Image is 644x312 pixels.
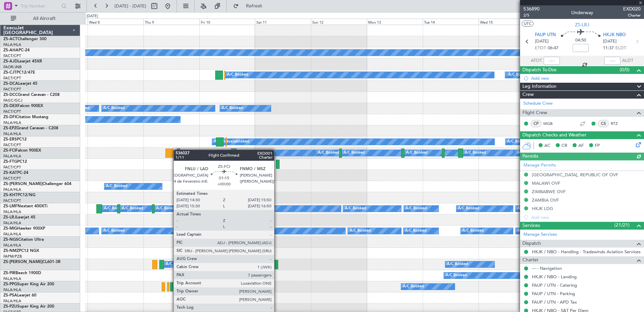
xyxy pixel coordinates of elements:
span: ZS-MIG [3,227,17,231]
span: AF [578,142,584,149]
div: A/C Unavailable [220,170,248,180]
a: ZS-KATPC-24 [3,171,28,175]
div: A/C Booked [406,204,427,214]
div: A/C Unavailable [214,137,242,147]
a: RTZ [611,121,626,127]
span: ZS-DCC [3,93,18,97]
a: FAUP / UTN - Parking [532,291,575,296]
span: ZS-PIR [3,271,15,275]
a: FACT/CPT [3,76,21,81]
a: Manage Services [523,231,557,238]
a: ZS-AJDLearjet 45XR [3,59,42,63]
div: A/C Booked [345,204,366,214]
span: All Aircraft [18,16,71,21]
div: A/C Booked [166,259,187,269]
div: A/C Booked [222,103,243,113]
div: A/C Booked [458,204,479,214]
a: HKJK / NBO - Landing [532,274,577,280]
a: FALA/HLA [3,131,21,136]
span: ZS-ERS [3,137,17,141]
div: A/C Booked [406,148,427,158]
span: ALDT [622,57,633,64]
div: Sat 11 [255,19,311,25]
span: ZS-PSA [3,293,17,297]
div: A/C Booked [182,148,203,158]
div: Wed 15 [479,19,535,25]
span: ZS-PZU [3,305,17,309]
div: A/C Booked [156,204,178,214]
a: ZS-CJTPC12/47E [3,71,35,75]
a: FACT/CPT [3,198,21,203]
div: A/C Booked [508,70,529,80]
span: EXD020 [623,5,641,12]
div: A/C Booked [238,148,260,158]
span: ZS-NMZ [3,249,19,253]
a: ZS-ERSPC12 [3,137,27,141]
span: AC [544,142,550,149]
div: A/C Booked [227,70,248,80]
div: A/C Booked [179,181,200,191]
a: FALA/HLA [3,276,21,281]
div: A/C Booked [403,282,424,292]
a: ZS-NGSCitation Ultra [3,238,44,242]
div: A/C Booked [122,204,143,214]
a: ZS-FCIFalcon 900EX [3,149,41,153]
span: Flight Crew [522,109,547,117]
span: 536890 [523,5,540,12]
span: ZS-DEX [3,104,18,108]
div: Tue 14 [423,19,479,25]
button: All Aircraft [7,13,73,24]
a: ZS-MIGHawker 900XP [3,227,45,231]
a: ZS-PSALearjet 60 [3,293,36,297]
div: Underway [571,9,593,16]
a: FALA/HLA [3,42,21,47]
span: ZS-[PERSON_NAME] [3,260,42,264]
span: (21/21) [614,222,630,229]
span: Dispatch Checks and Weather [522,131,586,139]
div: Wed 8 [88,19,143,25]
span: Dispatch To-Dos [522,66,556,74]
a: Schedule Crew [523,100,553,107]
a: ZS-FTGPC12 [3,160,27,164]
a: ZS-AHAPC-24 [3,48,30,52]
span: ZS-[PERSON_NAME] [3,182,42,186]
span: Leg Information [522,83,556,90]
a: FACT/CPT [3,176,21,181]
span: HKJK NBO [603,32,626,38]
div: Sun 12 [311,19,367,25]
span: FP [595,142,600,149]
span: ZS-DCA [3,82,18,86]
a: ZS-[PERSON_NAME]Challenger 604 [3,182,71,186]
input: Trip Number [21,1,59,11]
div: A/C Booked [507,137,528,147]
span: 04:50 [575,37,586,44]
span: Crew [522,91,534,99]
div: [DATE] [87,14,98,19]
span: ZS-ACT [3,37,18,41]
a: ZS-PPGSuper King Air 200 [3,282,54,286]
div: A/C Booked [465,148,486,158]
span: ZS-EPZ [3,126,17,130]
div: Fri 10 [199,19,255,25]
div: A/C Booked [446,270,467,281]
span: ZS-AHA [3,48,19,52]
a: FAUP / UTN - APD Tax [532,299,577,305]
a: FALA/HLA [3,220,21,226]
span: ZS-LRJ [3,215,16,219]
div: A/C Booked [447,259,468,269]
a: ZS-DCALearjet 45 [3,82,37,86]
a: FACT/CPT [3,165,21,170]
a: ZS-LMFNextant 400XTi [3,204,47,208]
a: FAGC/GCJ [3,98,22,103]
span: CR [561,142,567,149]
a: FALA/HLA [3,154,21,159]
span: 06:47 [548,45,558,52]
a: MGB [543,121,558,127]
a: HKJK / NBO - Handling - Tradewinds Aviation Services [532,249,641,255]
div: A/C Booked [462,226,484,236]
button: UTC [522,21,534,27]
span: FAUP UTN [535,32,556,38]
span: ATOT [531,57,542,64]
button: Refresh [230,1,270,11]
a: ZS-EPZGrand Caravan - C208 [3,126,58,130]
